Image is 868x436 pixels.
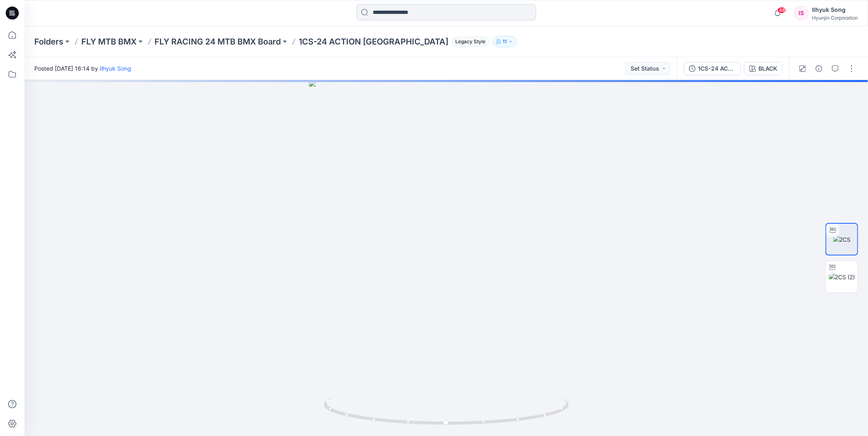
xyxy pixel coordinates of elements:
img: 2CS [833,235,851,244]
p: 11 [503,37,507,46]
a: Ilhyuk Song [100,65,131,72]
span: Posted [DATE] 16:14 by [34,64,131,73]
div: Hyunjin Corporation [812,15,858,21]
button: Legacy Style [448,36,489,47]
button: BLACK [744,62,783,75]
span: Legacy Style [452,37,489,47]
a: FLY RACING 24 MTB BMX Board [154,36,281,47]
a: FLY MTB BMX [81,36,136,47]
div: BLACK [758,64,777,73]
div: 1CS-24 ACTION [GEOGRAPHIC_DATA] [698,64,736,73]
a: Folders [34,36,63,47]
span: 48 [777,7,786,13]
button: 1CS-24 ACTION [GEOGRAPHIC_DATA] [684,62,741,75]
button: 11 [492,36,517,47]
div: Ilhyuk Song [812,5,858,15]
p: 1CS-24 ACTION [GEOGRAPHIC_DATA] [299,36,448,47]
div: IS [794,6,809,20]
button: Details [812,62,825,75]
img: 2CS (2) [829,273,855,281]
